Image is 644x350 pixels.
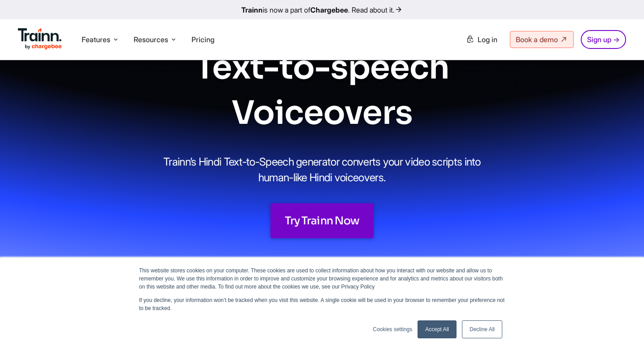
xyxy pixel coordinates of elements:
[285,214,359,227] span: Try Trainn Now
[191,35,214,44] a: Pricing
[241,5,263,14] b: Trainn
[461,31,503,48] a: Log in
[139,267,505,291] p: This website stores cookies on your computer. These cookies are used to collect information about...
[139,296,505,312] p: If you decline, your information won’t be tracked when you visit this website. A single cookie wi...
[581,30,626,49] a: Sign up →
[373,325,412,333] a: Cookies settings
[134,35,168,44] span: Resources
[478,35,497,44] span: Log in
[161,154,483,185] p: Trainn’s Hindi Text-to-Speech generator converts your video scripts into human-like Hindi voiceov...
[510,31,574,48] a: Book a demo
[516,35,558,44] span: Book a demo
[270,203,374,238] a: Try Trainn Now
[418,320,457,338] a: Accept All
[18,28,62,50] img: Trainn Logo
[462,320,502,338] a: Decline All
[310,5,348,14] b: Chargebee
[82,35,110,44] span: Features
